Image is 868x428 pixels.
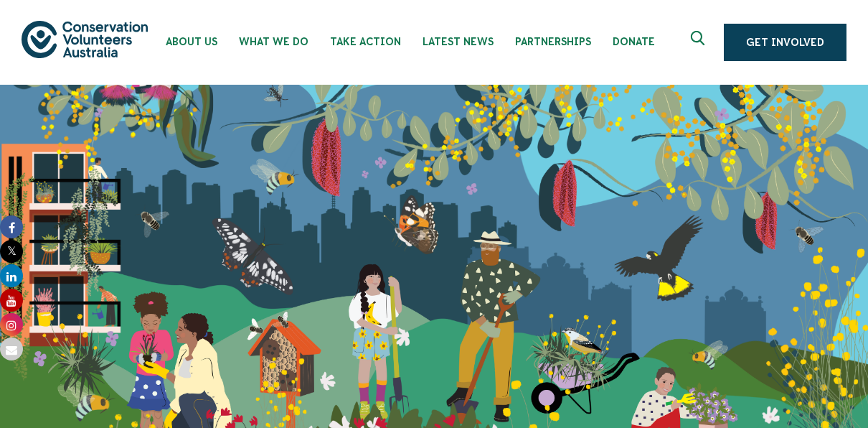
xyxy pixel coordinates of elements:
[613,36,655,47] span: Donate
[423,36,494,47] span: Latest News
[724,24,846,61] a: Get Involved
[239,36,308,47] span: What We Do
[691,31,709,54] span: Expand search box
[330,36,401,47] span: Take Action
[166,36,217,47] span: About Us
[682,25,717,60] button: Expand search box Close search box
[22,21,148,57] img: logo.svg
[515,36,591,47] span: Partnerships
